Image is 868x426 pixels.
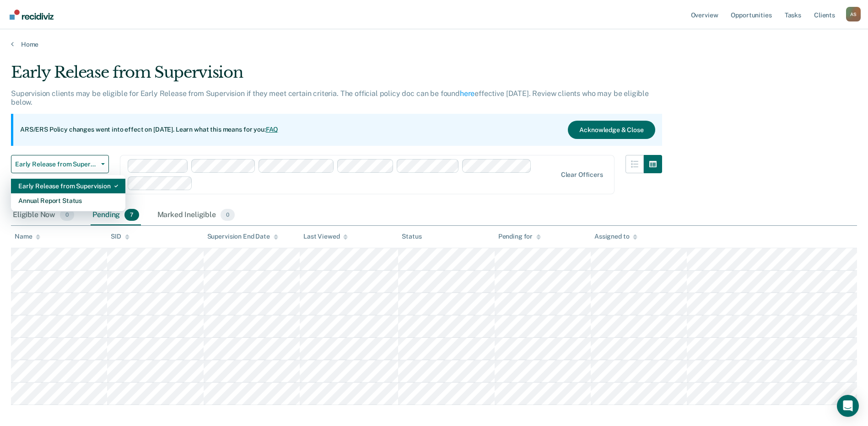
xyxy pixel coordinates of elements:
[15,233,40,240] div: Name
[11,155,109,173] button: Early Release from Supervision
[207,233,278,240] div: Supervision End Date
[91,205,140,225] div: Pending7
[124,209,139,221] span: 7
[846,7,861,21] div: A S
[11,63,662,89] div: Early Release from Supervision
[460,89,474,98] a: here
[221,209,235,221] span: 0
[10,10,54,20] img: Recidiviz
[594,233,637,240] div: Assigned to
[11,89,649,106] p: Supervision clients may be eligible for Early Release from Supervision if they meet certain crite...
[15,160,97,168] span: Early Release from Supervision
[18,179,118,193] div: Early Release from Supervision
[498,233,541,240] div: Pending for
[18,193,118,208] div: Annual Report Status
[568,121,655,139] button: Acknowledge & Close
[20,125,278,134] p: ARS/ERS Policy changes went into effect on [DATE]. Learn what this means for you:
[11,205,76,225] div: Eligible Now0
[111,233,129,240] div: SID
[11,40,857,48] a: Home
[837,395,859,417] div: Open Intercom Messenger
[303,233,348,240] div: Last Viewed
[266,126,279,133] a: FAQ
[60,209,74,221] span: 0
[402,233,421,240] div: Status
[156,205,237,225] div: Marked Ineligible0
[846,7,861,21] button: Profile dropdown button
[561,171,603,179] div: Clear officers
